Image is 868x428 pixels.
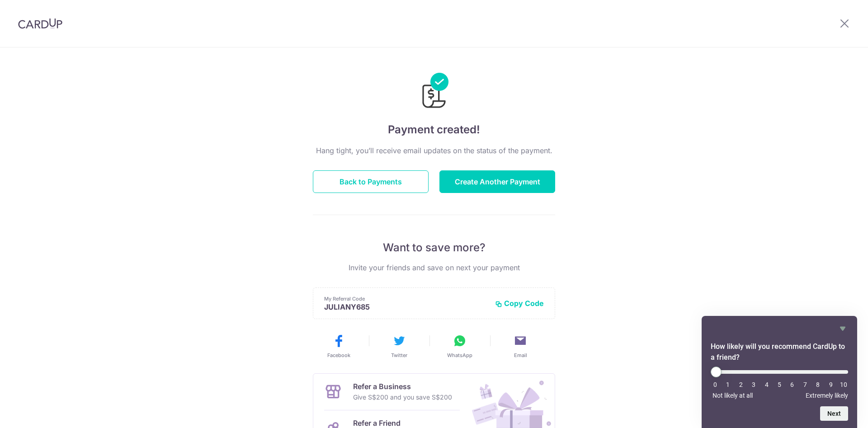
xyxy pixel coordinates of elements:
li: 0 [711,381,720,388]
div: How likely will you recommend CardUp to a friend? Select an option from 0 to 10, with 0 being Not... [711,367,848,399]
button: Next question [820,406,848,421]
button: Hide survey [837,323,848,334]
p: Want to save more? [313,240,555,255]
button: Facebook [312,334,365,359]
span: Not likely at all [712,392,753,399]
li: 1 [723,381,732,388]
li: 2 [736,381,745,388]
p: Invite your friends and save on next your payment [313,262,555,273]
p: Refer a Business [353,381,452,392]
h4: Payment created! [313,122,555,138]
p: Give S$200 and you save S$200 [353,392,452,403]
button: WhatsApp [433,334,486,359]
button: Copy Code [495,299,544,308]
li: 5 [775,381,784,388]
li: 4 [762,381,771,388]
span: Facebook [327,352,350,359]
span: WhatsApp [447,352,472,359]
img: CardUp [18,18,62,29]
h2: How likely will you recommend CardUp to a friend? Select an option from 0 to 10, with 0 being Not... [711,341,848,363]
p: My Referral Code [324,295,488,302]
div: How likely will you recommend CardUp to a friend? Select an option from 0 to 10, with 0 being Not... [711,323,848,421]
img: Payments [420,73,448,111]
li: 8 [813,381,822,388]
span: Extremely likely [806,392,848,399]
li: 7 [801,381,810,388]
li: 9 [826,381,835,388]
p: Hang tight, you’ll receive email updates on the status of the payment. [313,145,555,156]
button: Create Another Payment [439,170,555,193]
li: 10 [839,381,848,388]
li: 3 [749,381,758,388]
span: Twitter [391,352,407,359]
button: Email [494,334,547,359]
span: Email [514,352,527,359]
button: Twitter [373,334,426,359]
li: 6 [788,381,797,388]
button: Back to Payments [313,170,429,193]
p: JULIANY685 [324,302,488,311]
